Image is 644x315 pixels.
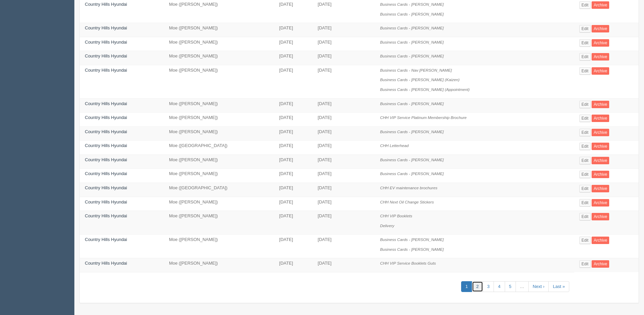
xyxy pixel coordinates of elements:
[85,2,127,7] a: Country Hills Hyundai
[579,237,591,244] a: Edit
[85,68,127,73] a: Country Hills Hyundai
[313,258,375,272] td: [DATE]
[164,23,274,37] td: Moe ([PERSON_NAME])
[313,169,375,183] td: [DATE]
[164,98,274,113] td: Moe ([PERSON_NAME])
[579,129,591,136] a: Edit
[85,53,127,58] a: Country Hills Hyundai
[494,281,505,292] a: 4
[164,235,274,258] td: Moe ([PERSON_NAME])
[313,65,375,98] td: [DATE]
[380,68,452,72] i: Business Cards - Nav [PERSON_NAME]
[274,65,313,98] td: [DATE]
[579,157,591,164] a: Edit
[592,237,609,244] a: Archive
[380,223,394,228] i: Delivery
[164,211,274,235] td: Moe ([PERSON_NAME])
[472,281,483,292] a: 2
[85,213,127,218] a: Country Hills Hyundai
[592,213,609,220] a: Archive
[380,26,444,30] i: Business Cards - [PERSON_NAME]
[85,185,127,190] a: Country Hills Hyundai
[380,200,434,204] i: CHH Next Oil Change Stickers
[164,51,274,65] td: Moe ([PERSON_NAME])
[380,12,444,16] i: Business Cards - [PERSON_NAME]
[274,211,313,235] td: [DATE]
[528,281,549,292] a: Next ›
[380,171,444,176] i: Business Cards - [PERSON_NAME]
[274,169,313,183] td: [DATE]
[313,183,375,197] td: [DATE]
[164,197,274,211] td: Moe ([PERSON_NAME])
[313,51,375,65] td: [DATE]
[164,169,274,183] td: Moe ([PERSON_NAME])
[85,171,127,176] a: Country Hills Hyundai
[164,113,274,127] td: Moe ([PERSON_NAME])
[313,37,375,51] td: [DATE]
[274,154,313,169] td: [DATE]
[380,129,444,134] i: Business Cards - [PERSON_NAME]
[313,23,375,37] td: [DATE]
[274,258,313,272] td: [DATE]
[85,199,127,204] a: Country Hills Hyundai
[85,143,127,148] a: Country Hills Hyundai
[164,141,274,155] td: Moe ([GEOGRAPHIC_DATA])
[380,40,444,44] i: Business Cards - [PERSON_NAME]
[592,53,609,60] a: Archive
[274,37,313,51] td: [DATE]
[274,183,313,197] td: [DATE]
[380,214,412,218] i: CHH VIP Booklets
[592,260,609,268] a: Archive
[313,235,375,258] td: [DATE]
[274,235,313,258] td: [DATE]
[85,115,127,120] a: Country Hills Hyundai
[505,281,516,292] a: 5
[164,65,274,98] td: Moe ([PERSON_NAME])
[592,25,609,32] a: Archive
[579,143,591,150] a: Edit
[313,98,375,113] td: [DATE]
[380,261,436,265] i: CHH VIP Service Booklets Guts
[579,39,591,47] a: Edit
[579,185,591,192] a: Edit
[274,126,313,141] td: [DATE]
[592,185,609,192] a: Archive
[592,171,609,178] a: Archive
[164,154,274,169] td: Moe ([PERSON_NAME])
[85,25,127,30] a: Country Hills Hyundai
[592,67,609,75] a: Archive
[579,25,591,32] a: Edit
[85,261,127,266] a: Country Hills Hyundai
[380,143,408,148] i: CHH Letterhead
[85,101,127,106] a: Country Hills Hyundai
[164,126,274,141] td: Moe ([PERSON_NAME])
[579,67,591,75] a: Edit
[274,98,313,113] td: [DATE]
[592,143,609,150] a: Archive
[85,129,127,134] a: Country Hills Hyundai
[461,281,472,292] a: 1
[380,2,444,6] i: Business Cards - [PERSON_NAME]
[313,197,375,211] td: [DATE]
[164,37,274,51] td: Moe ([PERSON_NAME])
[313,154,375,169] td: [DATE]
[274,23,313,37] td: [DATE]
[380,157,444,162] i: Business Cards - [PERSON_NAME]
[579,115,591,122] a: Edit
[592,1,609,9] a: Archive
[380,186,437,190] i: CHH EV maintenance brochures
[164,183,274,197] td: Moe ([GEOGRAPHIC_DATA])
[516,281,529,292] a: …
[313,113,375,127] td: [DATE]
[85,237,127,242] a: Country Hills Hyundai
[380,247,444,251] i: Business Cards - [PERSON_NAME]
[380,54,444,58] i: Business Cards - [PERSON_NAME]
[85,157,127,162] a: Country Hills Hyundai
[579,1,591,9] a: Edit
[579,53,591,60] a: Edit
[274,197,313,211] td: [DATE]
[313,126,375,141] td: [DATE]
[592,157,609,164] a: Archive
[313,141,375,155] td: [DATE]
[579,199,591,207] a: Edit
